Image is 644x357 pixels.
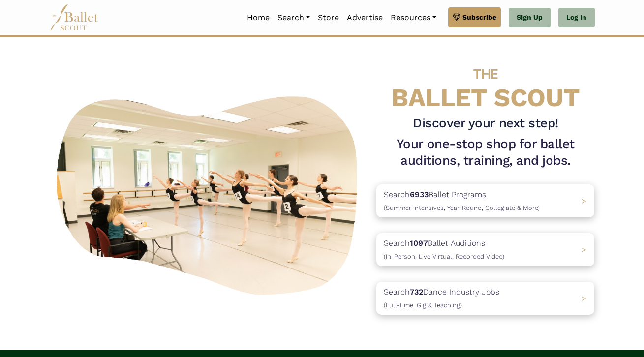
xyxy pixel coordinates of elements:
p: Search Dance Industry Jobs [384,286,499,311]
span: THE [473,66,498,82]
img: A group of ballerinas talking to each other in a ballet studio [50,87,369,300]
h3: Discover your next step! [376,115,594,132]
span: Subscribe [462,12,496,23]
a: Home [243,7,274,28]
b: 1097 [410,238,428,248]
b: 732 [410,287,423,297]
p: Search Ballet Auditions [384,237,504,262]
span: > [582,294,586,303]
a: Search6933Ballet Programs(Summer Intensives, Year-Round, Collegiate & More)> [376,184,594,217]
b: 6933 [410,190,429,199]
a: Log In [558,8,594,28]
img: gem.svg [453,12,460,23]
a: Store [314,7,343,28]
p: Search Ballet Programs [384,188,540,213]
a: Advertise [343,7,387,28]
span: > [582,245,586,254]
span: (Summer Intensives, Year-Round, Collegiate & More) [384,204,540,211]
a: Subscribe [448,7,501,27]
a: Search1097Ballet Auditions(In-Person, Live Virtual, Recorded Video) > [376,233,594,266]
h4: BALLET SCOUT [376,57,594,111]
a: Search732Dance Industry Jobs(Full-Time, Gig & Teaching) > [376,282,594,315]
h1: Your one-stop shop for ballet auditions, training, and jobs. [376,136,594,169]
span: > [582,196,586,206]
span: (In-Person, Live Virtual, Recorded Video) [384,253,504,260]
a: Resources [387,7,440,28]
span: (Full-Time, Gig & Teaching) [384,301,462,309]
a: Sign Up [509,8,551,28]
a: Search [274,7,314,28]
